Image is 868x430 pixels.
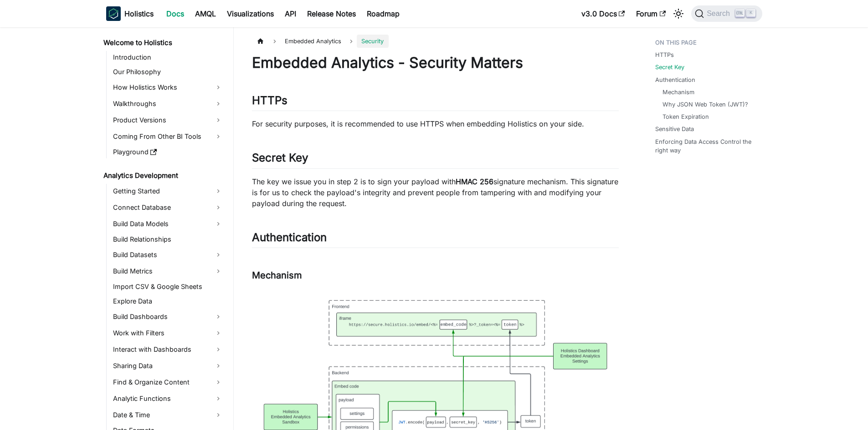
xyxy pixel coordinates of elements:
[110,280,226,293] a: Import CSV & Google Sheets
[691,5,762,22] button: Search (Ctrl+K)
[110,217,226,231] a: Build Data Models
[110,80,226,95] a: How Holistics Works
[110,342,226,357] a: Interact with Dashboards
[110,113,226,127] a: Product Versions
[576,6,631,21] a: v3.0 Docs
[655,137,757,155] a: Enforcing Data Access Control the right way
[746,9,755,17] kbd: K
[252,35,269,48] a: Home page
[110,359,226,373] a: Sharing Data
[252,231,619,248] h2: Authentication
[110,248,226,262] a: Build Datasets
[110,326,226,340] a: Work with Filters
[110,51,226,64] a: Introduction
[655,76,695,84] a: Authentication
[110,391,226,406] a: Analytic Functions
[655,125,694,133] a: Sensitive Data
[110,233,226,246] a: Build Relationships
[456,177,493,186] strong: HMAC 256
[110,66,226,78] a: Our Philosophy
[631,6,671,21] a: Forum
[302,6,361,21] a: Release Notes
[101,169,226,182] a: Analytics Development
[110,295,226,308] a: Explore Data
[252,270,619,281] h3: Mechanism
[361,6,405,21] a: Roadmap
[106,6,121,21] img: Holistics
[110,200,226,215] a: Connect Database
[357,35,388,48] span: Security
[110,96,226,111] a: Walkthroughs
[110,184,226,198] a: Getting Started
[124,8,154,19] b: Holistics
[252,176,619,209] p: The key we issue you in step 2 is to sign your payload with signature mechanism. This signature i...
[252,118,619,129] p: For security purposes, it is recommended to use HTTPS when embedding Holistics on your side.
[110,309,226,324] a: Build Dashboards
[252,94,619,111] h2: HTTPs
[110,146,226,158] a: Playground
[101,36,226,49] a: Welcome to Holistics
[110,408,226,422] a: Date & Time
[110,375,226,390] a: Find & Organize Content
[279,6,302,21] a: API
[252,151,619,168] h2: Secret Key
[161,6,190,21] a: Docs
[655,63,684,71] a: Secret Key
[110,129,226,144] a: Coming From Other BI Tools
[190,6,221,21] a: AMQL
[252,35,619,48] nav: Breadcrumbs
[663,88,694,96] a: Mechanism
[655,51,674,59] a: HTTPs
[704,10,735,18] span: Search
[106,6,154,21] a: HolisticsHolistics
[663,100,748,109] a: Why JSON Web Token (JWT)?
[97,27,234,430] nav: Docs sidebar
[280,35,346,48] span: Embedded Analytics
[671,6,686,21] button: Switch between dark and light mode (currently light mode)
[110,264,226,278] a: Build Metrics
[663,112,709,121] a: Token Expiration
[221,6,279,21] a: Visualizations
[252,54,619,72] h1: Embedded Analytics - Security Matters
